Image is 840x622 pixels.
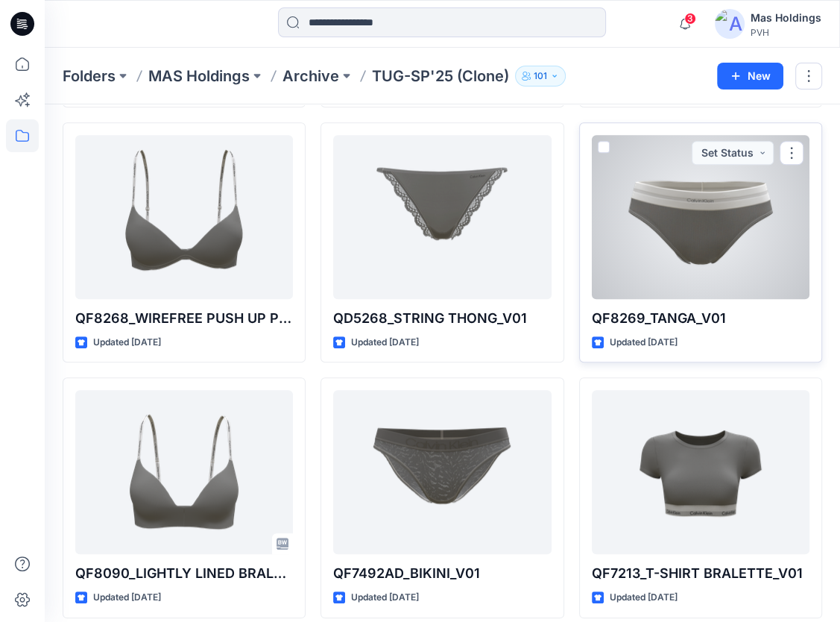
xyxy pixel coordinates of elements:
a: QF8268_WIREFREE PUSH UP PLUNGE_V01 [75,135,293,299]
a: QD5268_STRING THONG_V01 [333,135,551,299]
div: PVH [751,27,821,38]
p: Updated [DATE] [93,335,161,351]
a: Folders [63,66,116,87]
a: QF7492AD_BIKINI_V01 [333,390,551,554]
button: 101 [515,66,566,87]
p: Updated [DATE] [610,590,678,606]
a: QF8090_LIGHTLY LINED BRALETTE_V01 [75,390,293,554]
img: avatar [715,9,745,39]
a: QF8269_TANGA_V01 [592,135,809,299]
p: Updated [DATE] [351,590,419,606]
a: QF7213_T-SHIRT BRALETTE_V01 [592,390,809,554]
p: QF8090_LIGHTLY LINED BRALETTE_V01 [75,563,293,584]
p: QF8268_WIREFREE PUSH UP PLUNGE_V01 [75,308,293,329]
a: MAS Holdings [148,66,250,87]
div: Mas Holdings [751,9,821,27]
button: New [717,63,783,89]
p: 101 [534,68,547,84]
a: Archive [282,66,339,87]
p: QF8269_TANGA_V01 [592,308,809,329]
p: QF7213_T-SHIRT BRALETTE_V01 [592,563,809,584]
p: TUG-SP'25 (Clone) [372,66,509,87]
p: Updated [DATE] [93,590,161,606]
span: 3 [684,13,696,25]
p: Updated [DATE] [610,335,678,351]
p: QF7492AD_BIKINI_V01 [333,563,551,584]
p: Updated [DATE] [351,335,419,351]
p: QD5268_STRING THONG_V01 [333,308,551,329]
